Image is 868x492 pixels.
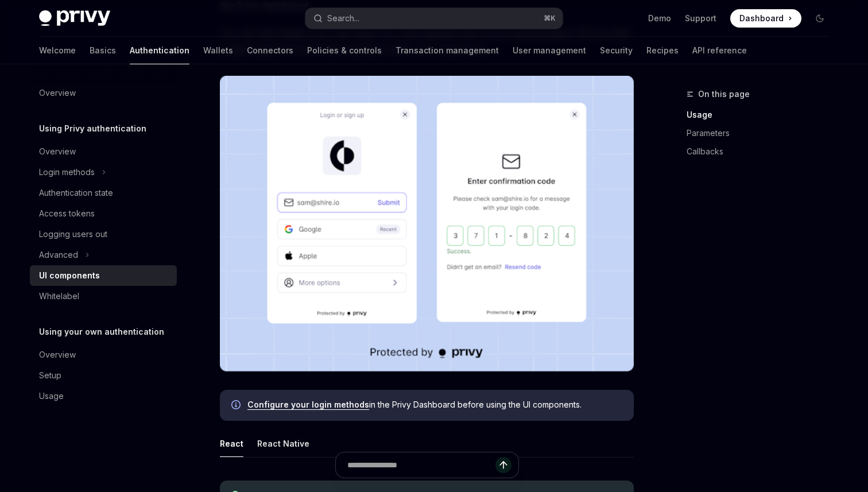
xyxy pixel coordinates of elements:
[30,183,177,203] a: Authentication state
[220,76,634,371] img: images/Onboard.png
[39,145,76,158] div: Overview
[730,9,801,28] a: Dashboard
[39,10,110,26] img: dark logo
[130,37,189,64] a: Authentication
[39,186,113,200] div: Authentication state
[30,286,177,307] a: Whitelabel
[247,37,293,64] a: Connectors
[30,83,177,103] a: Overview
[600,37,633,64] a: Security
[30,265,177,286] a: UI components
[811,9,829,28] button: Toggle dark mode
[739,13,784,24] span: Dashboard
[30,224,177,245] a: Logging users out
[687,142,838,161] a: Callbacks
[203,37,233,64] a: Wallets
[39,289,79,303] div: Whitelabel
[698,87,750,101] span: On this page
[30,141,177,162] a: Overview
[39,325,164,339] h5: Using your own authentication
[305,8,563,29] button: Search...⌘K
[90,37,116,64] a: Basics
[39,122,146,135] h5: Using Privy authentication
[39,248,78,262] div: Advanced
[685,13,716,24] a: Support
[247,400,369,410] a: Configure your login methods
[495,457,511,473] button: Send message
[257,430,309,457] button: React Native
[39,207,95,220] div: Access tokens
[513,37,586,64] a: User management
[692,37,747,64] a: API reference
[30,203,177,224] a: Access tokens
[39,37,76,64] a: Welcome
[327,11,359,25] div: Search...
[648,13,671,24] a: Demo
[39,86,76,100] div: Overview
[30,386,177,406] a: Usage
[39,389,64,403] div: Usage
[646,37,679,64] a: Recipes
[231,400,243,412] svg: Info
[220,430,243,457] button: React
[687,124,838,142] a: Parameters
[39,348,76,362] div: Overview
[39,165,95,179] div: Login methods
[307,37,382,64] a: Policies & controls
[30,344,177,365] a: Overview
[687,106,838,124] a: Usage
[396,37,499,64] a: Transaction management
[39,269,100,282] div: UI components
[247,399,622,410] span: in the Privy Dashboard before using the UI components.
[30,365,177,386] a: Setup
[39,227,107,241] div: Logging users out
[39,369,61,382] div: Setup
[544,14,556,23] span: ⌘ K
